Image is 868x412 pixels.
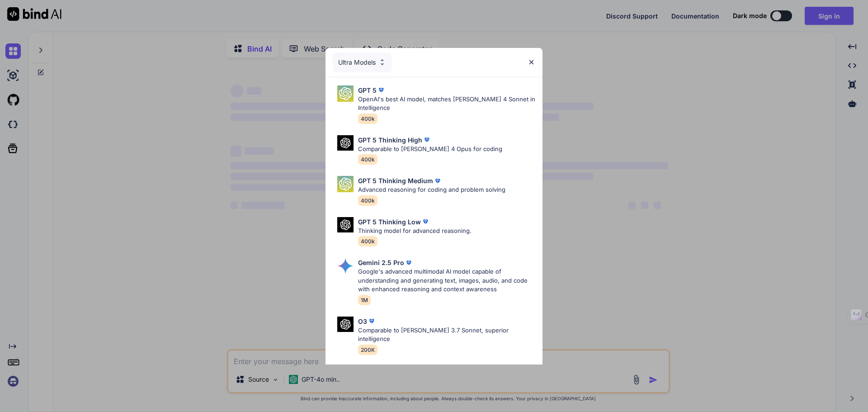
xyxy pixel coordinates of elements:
p: GPT 5 Thinking High [358,135,422,145]
img: Pick Models [337,258,354,274]
p: OpenAI's best AI model, matches [PERSON_NAME] 4 Sonnet in Intelligence [358,95,535,113]
img: Pick Models [337,176,354,192]
p: Gemini 2.5 Pro [358,258,404,267]
img: premium [404,258,413,267]
span: 400k [358,154,377,165]
div: Ultra Models [333,52,392,72]
img: premium [421,217,430,226]
span: 200K [358,345,377,355]
img: Pick Models [337,217,354,233]
p: Google's advanced multimodal AI model capable of understanding and generating text, images, audio... [358,267,535,294]
span: 1M [358,295,371,305]
img: Pick Models [337,85,354,102]
img: close [528,58,535,66]
p: GPT 5 Thinking Medium [358,176,433,185]
p: GPT 5 [358,85,377,95]
p: Comparable to [PERSON_NAME] 4 Opus for coding [358,145,502,154]
img: Pick Models [378,58,386,66]
p: GPT 5 Thinking Low [358,217,421,227]
span: 400k [358,195,377,206]
p: Advanced reasoning for coding and problem solving [358,185,505,194]
span: 400k [358,114,377,124]
p: Thinking model for advanced reasoning. [358,227,472,236]
img: Pick Models [337,317,354,332]
img: premium [422,135,431,144]
img: premium [377,85,386,95]
p: Comparable to [PERSON_NAME] 3.7 Sonnet, superior intelligence [358,326,535,344]
img: premium [433,176,442,185]
img: Pick Models [337,135,354,151]
img: premium [367,317,376,326]
p: O3 [358,317,367,326]
span: 400k [358,236,377,246]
